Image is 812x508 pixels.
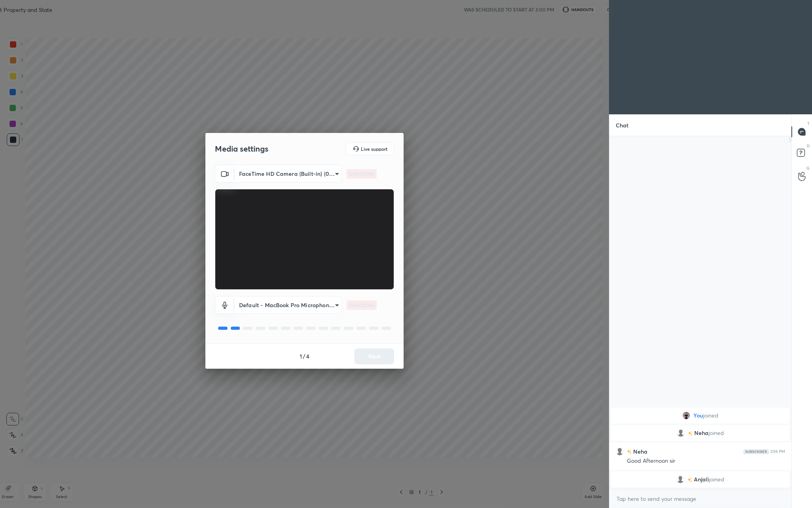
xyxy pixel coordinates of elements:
[806,165,810,171] p: G
[215,144,268,154] h2: Media settings
[807,121,810,127] p: T
[682,412,690,419] img: 9f6949702e7c485d94fd61f2cce3248e.jpg
[807,143,810,149] p: D
[361,146,387,151] h5: Live support
[688,478,692,482] img: no-rating-badge.077c3623.svg
[693,412,703,419] span: You
[234,165,342,183] div: FaceTime HD Camera (Built-in) (05ac:8514)
[677,429,685,437] img: default.png
[349,302,374,309] p: CHECKING
[300,352,302,360] h4: 1
[688,431,693,436] img: no-rating-badge.077c3623.svg
[632,447,647,456] h6: Neha
[770,449,785,454] div: 2:56 PM
[616,448,624,456] img: default.png
[306,352,309,360] h4: 4
[627,450,632,454] img: no-rating-badge.077c3623.svg
[743,449,769,454] img: Yh7BfnbMxzoAAAAASUVORK5CYII=
[676,475,684,483] img: default.png
[694,430,709,436] span: Neha
[234,296,342,314] div: FaceTime HD Camera (Built-in) (05ac:8514)
[703,412,718,419] span: joined
[303,352,305,360] h4: /
[709,430,724,436] span: joined
[709,476,724,483] span: joined
[349,170,374,177] p: CHECKING
[609,115,635,136] p: Chat
[627,457,785,465] div: Good Afternoon sir
[609,406,791,489] div: grid
[694,476,709,483] span: Anjali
